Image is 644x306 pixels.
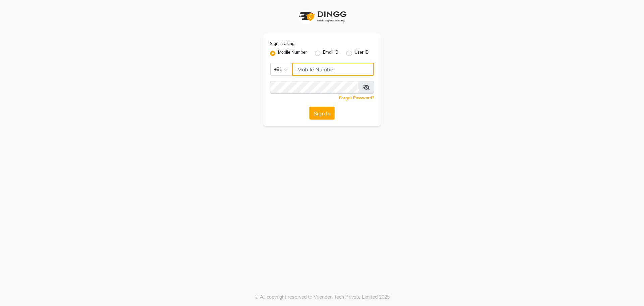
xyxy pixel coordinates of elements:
img: logo1.svg [295,7,349,27]
label: Email ID [323,49,338,57]
button: Sign In [309,107,335,120]
a: Forgot Password? [339,95,374,100]
input: Username [270,81,359,94]
input: Username [292,63,374,76]
label: User ID [355,49,369,57]
label: Sign In Using: [270,41,296,47]
label: Mobile Number [278,49,307,57]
